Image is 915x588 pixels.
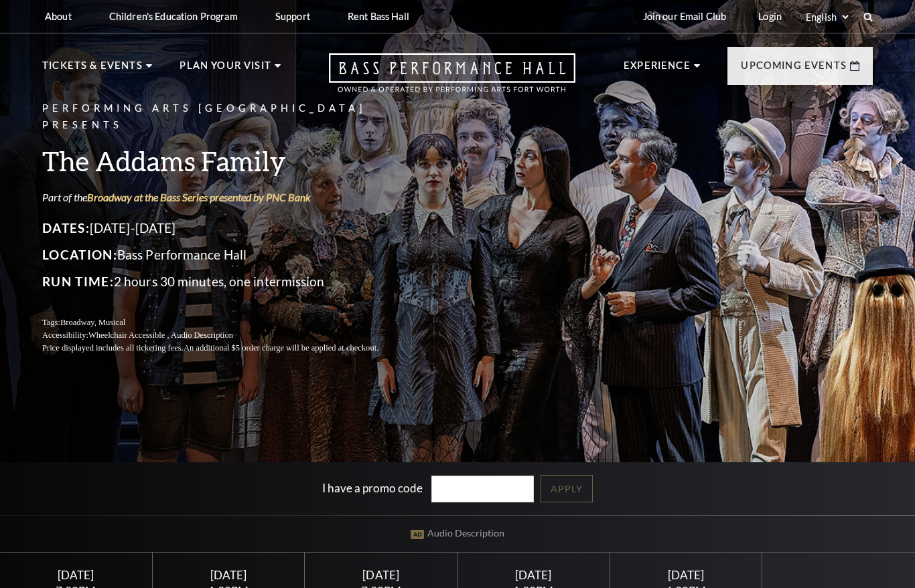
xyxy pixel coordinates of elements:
a: Broadway at the Bass Series presented by PNC Bank [87,191,311,203]
p: Upcoming Events [741,58,847,82]
span: Broadway, Musical [60,318,125,327]
p: 2 hours 30 minutes, one intermission [42,271,411,292]
label: I have a promo code [322,480,423,494]
span: Wheelchair Accessible , Audio Description [88,330,233,340]
p: Performing Arts [GEOGRAPHIC_DATA] Presents [42,100,411,134]
p: Experience [624,58,691,82]
select: Select: [803,11,851,23]
h3: The Addams Family [42,144,411,178]
p: Bass Performance Hall [42,244,411,266]
span: Run Time: [42,274,114,289]
span: An additional $5 order charge will be applied at checkout. [184,343,378,353]
p: Tickets & Events [42,58,143,82]
p: Support [275,11,310,22]
p: Accessibility: [42,329,411,342]
div: [DATE] [321,568,441,582]
p: Rent Bass Hall [348,11,409,22]
div: [DATE] [168,568,288,582]
p: Children's Education Program [109,11,238,22]
p: Tags: [42,316,411,329]
p: About [45,11,72,22]
div: [DATE] [626,568,746,582]
span: Location: [42,247,117,262]
p: Part of the [42,190,411,205]
div: [DATE] [474,568,593,582]
div: [DATE] [16,568,136,582]
span: Dates: [42,220,90,235]
p: Price displayed includes all ticketing fees. [42,342,411,355]
p: [DATE]-[DATE] [42,217,411,239]
p: Plan Your Visit [180,58,271,82]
